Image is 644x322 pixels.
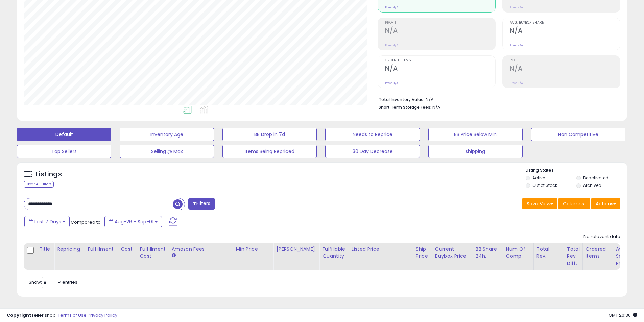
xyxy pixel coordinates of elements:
[506,246,531,260] div: Num of Comp.
[379,104,431,110] b: Short Term Storage Fees:
[532,175,545,181] label: Active
[71,219,102,225] span: Compared to:
[352,246,410,253] div: Listed Price
[7,312,117,319] div: seller snap | |
[385,27,495,36] h2: N/A
[510,59,620,63] span: ROI
[558,198,590,209] button: Columns
[379,97,425,102] b: Total Inventory Value:
[222,128,317,141] button: BB Drop in 7d
[120,145,214,158] button: Selling @ Max
[236,246,270,253] div: Min Price
[532,182,557,188] label: Out of Stock
[432,104,440,110] span: N/A
[121,246,134,253] div: Cost
[609,312,637,318] span: 2025-09-9 20:30 GMT
[510,65,620,74] h2: N/A
[510,21,620,25] span: Avg. Buybox Share
[563,200,584,207] span: Columns
[416,246,429,260] div: Ship Price
[17,128,111,141] button: Default
[276,246,316,253] div: [PERSON_NAME]
[58,312,87,318] a: Terms of Use
[583,182,601,188] label: Archived
[591,198,620,209] button: Actions
[510,81,523,85] small: Prev: N/A
[88,246,115,253] div: Fulfillment
[616,246,641,267] div: Avg Selling Price
[428,145,523,158] button: shipping
[531,128,625,141] button: Non Competitive
[36,170,62,179] h5: Listings
[536,246,561,260] div: Total Rev.
[428,128,523,141] button: BB Price Below Min
[586,246,610,260] div: Ordered Items
[325,128,420,141] button: Needs to Reprice
[34,218,61,225] span: Last 7 Days
[385,81,398,85] small: Prev: N/A
[510,43,523,47] small: Prev: N/A
[522,198,557,209] button: Save View
[140,246,166,260] div: Fulfillment Cost
[526,167,627,174] p: Listing States:
[385,5,398,9] small: Prev: N/A
[476,246,500,260] div: BB Share 24h.
[120,128,214,141] button: Inventory Age
[7,312,31,318] strong: Copyright
[171,246,230,253] div: Amazon Fees
[39,246,51,253] div: Title
[115,218,153,225] span: Aug-26 - Sep-01
[385,21,495,25] span: Profit
[385,59,495,63] span: Ordered Items
[583,175,609,181] label: Deactivated
[583,233,620,240] div: No relevant data
[435,246,470,260] div: Current Buybox Price
[510,27,620,36] h2: N/A
[385,65,495,74] h2: N/A
[29,279,77,286] span: Show: entries
[188,198,215,210] button: Filters
[379,95,615,103] li: N/A
[24,216,70,227] button: Last 7 Days
[322,246,345,260] div: Fulfillable Quantity
[325,145,420,158] button: 30 Day Decrease
[104,216,162,227] button: Aug-26 - Sep-01
[57,246,82,253] div: Repricing
[24,181,54,188] div: Clear All Filters
[222,145,317,158] button: Items Being Repriced
[385,43,398,47] small: Prev: N/A
[171,253,175,259] small: Amazon Fees.
[88,312,117,318] a: Privacy Policy
[17,145,111,158] button: Top Sellers
[510,5,523,9] small: Prev: N/A
[567,246,580,267] div: Total Rev. Diff.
